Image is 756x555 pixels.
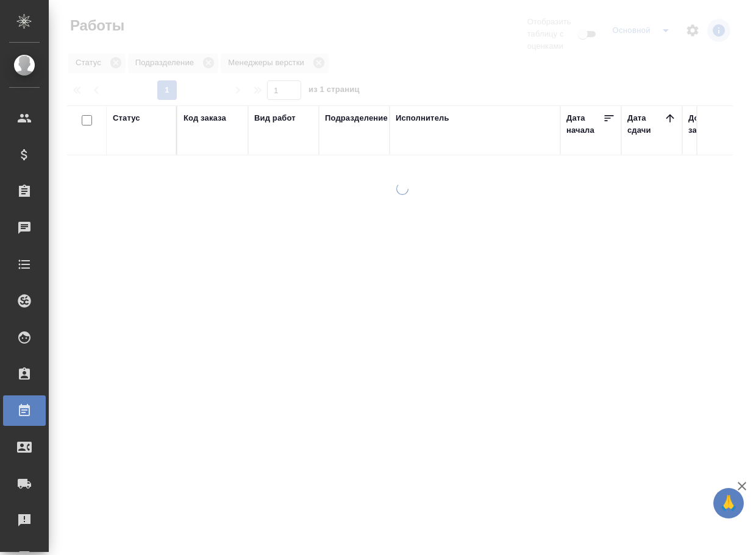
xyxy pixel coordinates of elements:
div: Доп. статус заказа [688,112,752,136]
div: Дата начала [566,112,603,136]
div: Исполнитель [396,112,449,124]
span: 🙏 [718,490,739,516]
button: 🙏 [713,488,744,518]
div: Вид работ [254,112,296,124]
div: Дата сдачи [627,112,664,136]
div: Подразделение [325,112,388,124]
div: Код заказа [184,112,226,124]
div: Статус [113,112,140,124]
